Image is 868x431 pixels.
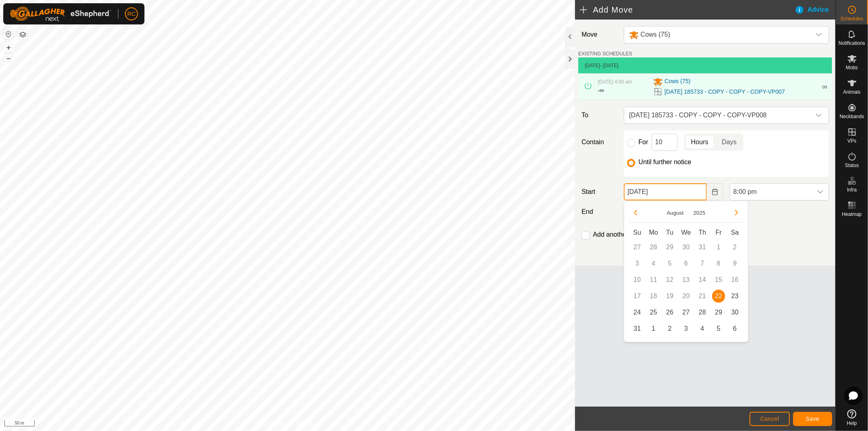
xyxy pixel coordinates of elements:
[645,255,662,272] td: 4
[846,65,858,70] span: Mobs
[580,5,794,15] h2: Add Move
[645,321,662,337] td: 1
[647,306,660,319] span: 25
[295,420,319,428] a: Contact Us
[638,159,691,165] label: Until further notice
[707,183,723,200] button: Choose Date
[806,416,820,422] span: Save
[843,90,861,95] span: Animals
[694,255,711,272] td: 7
[728,306,741,319] span: 30
[731,229,739,236] span: Sa
[626,26,811,43] span: Cows
[711,239,727,255] td: 1
[750,412,790,426] button: Cancel
[629,321,645,337] td: 31
[694,304,711,321] td: 28
[711,272,727,288] td: 15
[696,306,709,319] span: 28
[663,322,676,335] span: 2
[681,229,691,236] span: We
[691,137,708,147] span: Hours
[662,288,678,304] td: 19
[578,207,621,217] label: End
[593,231,678,238] label: Add another scheduled move
[578,26,621,44] label: Move
[694,288,711,304] td: 21
[664,208,687,217] button: Choose Month
[638,139,648,145] label: For
[728,322,741,335] span: 6
[624,201,748,342] div: Choose Date
[662,239,678,255] td: 29
[822,83,827,91] span: ∞
[727,288,743,304] td: 23
[4,43,13,53] button: +
[649,229,658,236] span: Mo
[680,306,693,319] span: 27
[845,163,859,168] span: Status
[634,229,642,236] span: Su
[712,290,725,303] span: 22
[662,272,678,288] td: 12
[662,255,678,272] td: 5
[631,306,644,319] span: 24
[840,16,863,21] span: Schedules
[712,322,725,335] span: 5
[678,304,694,321] td: 27
[629,255,645,272] td: 3
[711,255,727,272] td: 8
[256,420,286,428] a: Privacy Policy
[839,41,865,46] span: Notifications
[694,239,711,255] td: 31
[662,304,678,321] td: 26
[760,416,779,422] span: Cancel
[641,31,670,38] span: Cows (75)
[711,321,727,337] td: 5
[647,322,660,335] span: 1
[127,10,136,18] span: RC
[645,272,662,288] td: 11
[711,304,727,321] td: 29
[678,288,694,304] td: 20
[678,272,694,288] td: 13
[629,239,645,255] td: 27
[629,304,645,321] td: 24
[694,321,711,337] td: 4
[578,50,632,57] label: EXISTING SCHEDULES
[728,290,741,303] span: 23
[585,63,600,68] span: [DATE]
[629,272,645,288] td: 10
[645,304,662,321] td: 25
[4,29,13,39] button: Reset Map
[578,107,621,124] label: To
[847,421,857,426] span: Help
[690,208,709,217] button: Choose Year
[578,137,621,147] label: Contain
[665,88,785,96] a: [DATE] 185733 - COPY - COPY - COPY-VP007
[711,288,727,304] td: 22
[793,412,832,426] button: Save
[727,255,743,272] td: 9
[840,114,864,119] span: Neckbands
[716,229,722,236] span: Fr
[678,255,694,272] td: 6
[678,321,694,337] td: 3
[712,306,725,319] span: 29
[626,107,811,123] span: 2025-08-11 185733 - COPY - COPY - COPY-VP008
[836,406,868,429] a: Help
[847,139,856,143] span: VPs
[680,322,693,335] span: 3
[727,321,743,337] td: 6
[578,187,621,197] label: Start
[811,107,827,123] div: dropdown trigger
[722,137,737,147] span: Days
[662,321,678,337] td: 2
[694,272,711,288] td: 14
[730,184,812,200] span: 8:00 pm
[645,288,662,304] td: 18
[598,86,604,95] div: -
[18,30,28,40] button: Map Layers
[598,79,632,85] span: [DATE] 4:00 am
[678,239,694,255] td: 30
